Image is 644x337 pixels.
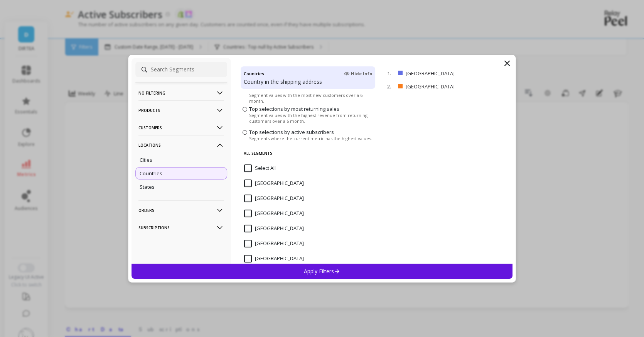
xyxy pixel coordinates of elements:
[135,62,227,77] input: Search Segments
[138,218,224,237] p: Subscriptions
[406,70,481,77] p: [GEOGRAPHIC_DATA]
[406,83,481,90] p: [GEOGRAPHIC_DATA]
[304,268,341,275] p: Apply Filters
[249,92,373,104] span: Segment values with the most new customers over a 6 month.
[244,225,304,232] span: Antigua And Barbuda
[140,156,152,163] p: Cities
[244,195,304,202] span: Albania
[244,69,264,78] h4: Countries
[387,70,395,77] p: 1.
[138,83,224,103] p: No filtering
[138,118,224,137] p: Customers
[138,135,224,155] p: Locations
[344,71,372,77] span: Hide Info
[249,128,334,135] span: Top selections by active subscribers
[244,255,304,262] span: Armenia
[140,183,155,190] p: States
[244,180,304,187] span: Afghanistan
[249,135,372,141] span: Segments where the current metric has the highest values.
[244,210,304,217] span: Angola
[244,164,276,172] span: Select All
[138,100,224,120] p: Products
[244,240,304,247] span: Argentina
[249,105,339,112] span: Top selections by most returning sales
[244,145,372,161] p: All Segments
[138,200,224,220] p: Orders
[249,112,373,124] span: Segment values with the highest revenue from returning customers over a 6 month.
[244,78,372,86] p: Country in the shipping address
[140,170,162,177] p: Countries
[387,83,395,90] p: 2.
